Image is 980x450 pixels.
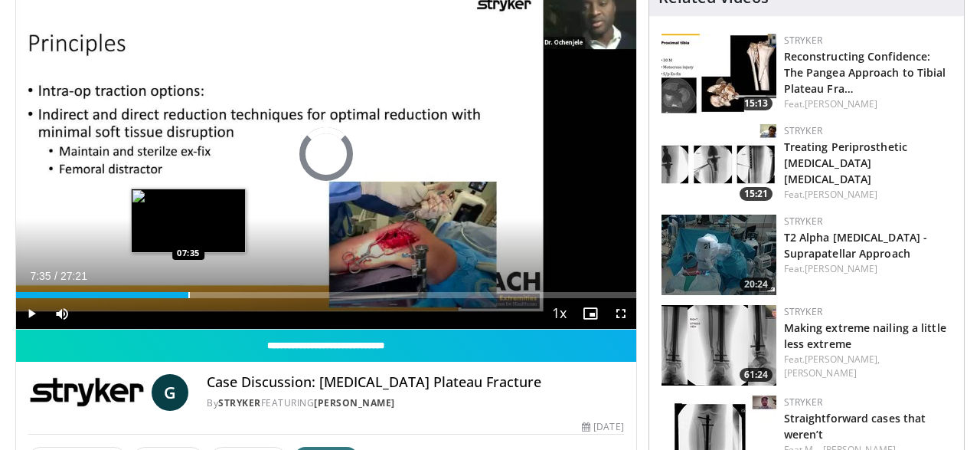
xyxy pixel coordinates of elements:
div: Feat. [784,353,952,380]
button: Mute [47,298,77,329]
a: [PERSON_NAME], [805,353,880,366]
button: Enable picture-in-picture mode [575,298,606,329]
a: 15:21 [661,124,776,205]
a: Stryker [784,34,822,47]
a: G [152,374,188,411]
a: 15:13 [661,34,776,114]
a: Stryker [784,124,822,137]
a: Making extreme nailing a little less extreme [784,320,946,351]
a: Stryker [784,215,822,228]
div: Progress Bar [16,292,636,298]
a: [PERSON_NAME] [314,396,395,409]
a: [PERSON_NAME] [784,366,857,379]
a: Reconstructing Confidence: The Pangea Approach to Tibial Plateau Fra… [784,49,946,96]
span: 61:24 [740,368,773,382]
h4: Case Discussion: [MEDICAL_DATA] Plateau Fracture [207,374,623,391]
span: 15:21 [740,187,773,201]
a: 20:24 [661,215,776,295]
a: [PERSON_NAME] [805,188,877,201]
a: Straightforward cases that weren’t [784,411,926,442]
a: T2 Alpha [MEDICAL_DATA] - Suprapatellar Approach [784,230,928,261]
div: Feat. [784,97,952,111]
div: By FEATURING [207,396,623,410]
a: 61:24 [661,305,776,386]
a: Stryker [784,305,822,318]
img: 6dac92b0-8760-435a-acb9-7eaa8ee21333.150x105_q85_crop-smart_upscale.jpg [661,215,776,295]
div: [DATE] [582,420,623,434]
button: Play [16,298,47,329]
a: Treating Periprosthetic [MEDICAL_DATA] [MEDICAL_DATA] [784,140,907,186]
img: image.jpeg [131,189,246,253]
button: Playback Rate [544,298,575,329]
span: 15:13 [740,97,773,110]
div: Feat. [784,262,952,276]
button: Fullscreen [606,298,636,329]
span: 27:21 [60,270,87,282]
img: Stryker [28,374,145,411]
a: Stryker [784,396,822,409]
a: Stryker [218,396,261,409]
a: [PERSON_NAME] [805,262,877,275]
img: 1aa7ce03-a29e-4220-923d-1b96650c6b94.150x105_q85_crop-smart_upscale.jpg [661,124,776,205]
span: / [54,270,57,282]
span: 7:35 [30,270,51,282]
span: 20:24 [740,278,773,291]
div: Feat. [784,188,952,202]
img: a4a9ff73-3c8a-4b89-9b16-3163ac091493.150x105_q85_crop-smart_upscale.jpg [661,305,776,386]
img: 8470a241-c86e-4ed9-872b-34b130b63566.150x105_q85_crop-smart_upscale.jpg [661,34,776,114]
a: [PERSON_NAME] [805,97,877,110]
